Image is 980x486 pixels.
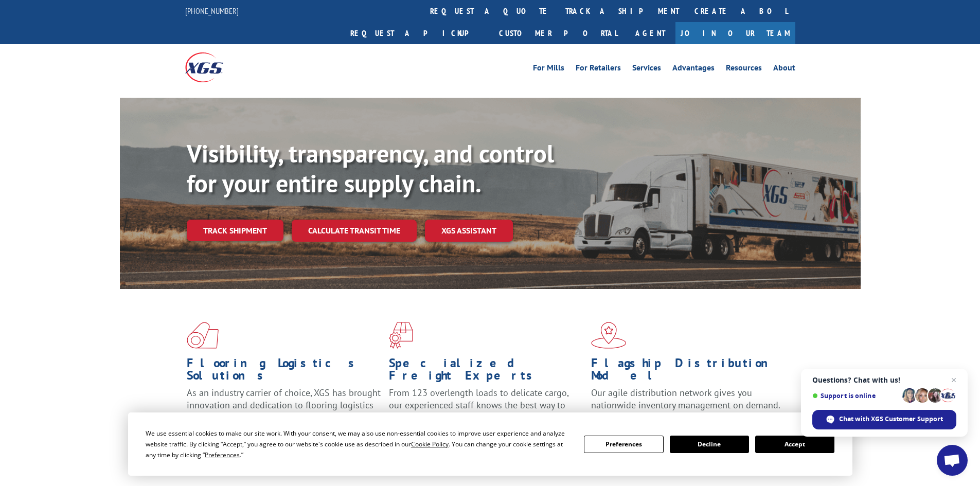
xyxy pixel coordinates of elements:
span: Cookie Policy [411,440,449,448]
a: Calculate transit time [292,220,417,242]
h1: Specialized Freight Experts [389,357,583,387]
span: Close chat [948,374,960,386]
img: xgs-icon-focused-on-flooring-red [389,322,413,349]
button: Preferences [584,436,663,453]
a: Request a pickup [343,22,491,44]
button: Accept [755,436,834,453]
img: xgs-icon-flagship-distribution-model-red [591,322,627,349]
a: Track shipment [187,220,283,241]
a: Advantages [672,64,715,75]
span: Questions? Chat with us! [812,376,956,384]
img: xgs-icon-total-supply-chain-intelligence-red [187,322,219,349]
a: XGS ASSISTANT [425,220,513,242]
a: For Retailers [576,64,621,75]
a: Join Our Team [675,22,795,44]
a: For Mills [533,64,564,75]
div: Open chat [937,445,968,476]
a: Agent [625,22,675,44]
h1: Flagship Distribution Model [591,357,786,387]
button: Decline [670,436,749,453]
div: We use essential cookies to make our site work. With your consent, we may also use non-essential ... [146,428,572,460]
a: [PHONE_NUMBER] [185,6,239,16]
div: Cookie Consent Prompt [128,412,852,476]
span: Our agile distribution network gives you nationwide inventory management on demand. [591,387,780,411]
b: Visibility, transparency, and control for your entire supply chain. [187,137,554,199]
span: As an industry carrier of choice, XGS has brought innovation and dedication to flooring logistics... [187,387,381,423]
a: Resources [726,64,762,75]
a: Services [632,64,661,75]
h1: Flooring Logistics Solutions [187,357,381,387]
a: Customer Portal [491,22,625,44]
a: About [773,64,795,75]
div: Chat with XGS Customer Support [812,410,956,429]
span: Preferences [205,451,240,459]
p: From 123 overlength loads to delicate cargo, our experienced staff knows the best way to move you... [389,387,583,433]
span: Chat with XGS Customer Support [839,415,943,424]
span: Support is online [812,392,899,400]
